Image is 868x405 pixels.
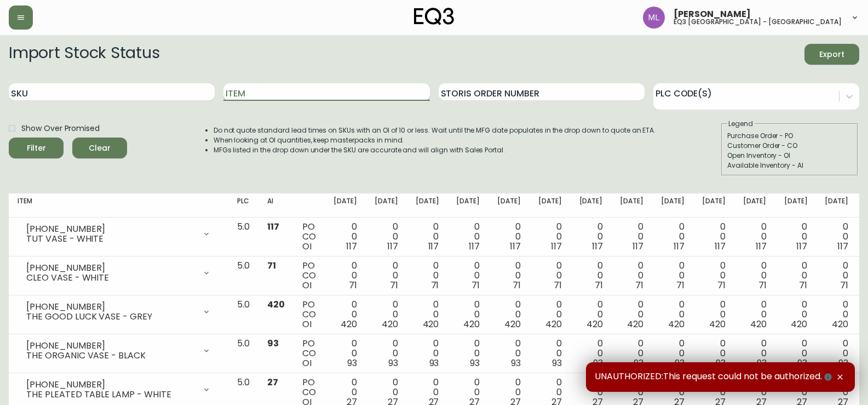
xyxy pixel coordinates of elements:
[727,161,852,170] div: Available Inventory - AI
[552,357,562,369] span: 93
[302,279,312,292] span: OI
[214,135,656,145] li: When looking at OI quantities, keep masterpacks in mind.
[620,261,643,290] div: 0 0
[26,224,196,234] div: [PHONE_NUMBER]
[26,351,196,361] div: THE ORGANIC VASE - BLACK
[717,279,726,292] span: 71
[26,380,196,390] div: [PHONE_NUMBER]
[267,220,279,233] span: 117
[838,357,848,369] span: 93
[334,339,357,368] div: 0 0
[375,261,398,290] div: 0 0
[26,312,196,322] div: THE GOOD LUCK VASE - GREY
[784,300,808,329] div: 0 0
[676,279,685,292] span: 71
[26,234,196,244] div: TUT VASE - WHITE
[407,193,448,218] th: [DATE]
[579,339,603,368] div: 0 0
[796,240,807,253] span: 117
[791,318,807,330] span: 420
[702,261,726,290] div: 0 0
[758,279,767,292] span: 71
[511,357,521,369] span: 93
[837,240,848,253] span: 117
[674,10,751,19] span: [PERSON_NAME]
[341,318,357,330] span: 420
[18,261,220,285] div: [PHONE_NUMBER]CLEO VASE - WHITE
[634,357,643,369] span: 93
[702,222,726,252] div: 0 0
[428,240,439,253] span: 117
[497,261,521,290] div: 0 0
[228,193,258,218] th: PLC
[302,261,316,290] div: PO CO
[497,300,521,329] div: 0 0
[416,222,439,252] div: 0 0
[554,279,562,292] span: 71
[709,318,726,330] span: 420
[593,357,603,369] span: 93
[825,339,848,368] div: 0 0
[9,44,159,65] h2: Import Stock Status
[757,357,767,369] span: 93
[267,337,279,350] span: 93
[26,263,196,273] div: [PHONE_NUMBER]
[538,300,562,329] div: 0 0
[611,193,652,218] th: [DATE]
[302,300,316,329] div: PO CO
[592,240,603,253] span: 117
[727,119,754,129] legend: Legend
[72,138,127,158] button: Clear
[469,240,480,253] span: 117
[488,193,530,218] th: [DATE]
[302,240,312,253] span: OI
[456,300,480,329] div: 0 0
[267,259,276,272] span: 71
[510,240,521,253] span: 117
[258,193,294,218] th: AI
[21,123,100,134] span: Show Over Promised
[579,300,603,329] div: 0 0
[551,240,562,253] span: 117
[840,279,848,292] span: 71
[661,339,685,368] div: 0 0
[675,357,685,369] span: 93
[674,19,842,25] h5: eq3 [GEOGRAPHIC_DATA] - [GEOGRAPHIC_DATA]
[334,222,357,252] div: 0 0
[302,222,316,252] div: PO CO
[497,222,521,252] div: 0 0
[387,240,398,253] span: 117
[456,261,480,290] div: 0 0
[390,279,398,292] span: 71
[661,222,685,252] div: 0 0
[375,222,398,252] div: 0 0
[497,339,521,368] div: 0 0
[472,279,480,292] span: 71
[825,222,848,252] div: 0 0
[620,339,643,368] div: 0 0
[513,279,521,292] span: 71
[784,261,808,290] div: 0 0
[18,378,220,402] div: [PHONE_NUMBER]THE PLEATED TABLE LAMP - WHITE
[775,193,817,218] th: [DATE]
[727,141,852,151] div: Customer Order - CO
[643,7,665,28] img: baddbcff1c9a25bf9b3a4739eeaf679c
[799,279,807,292] span: 71
[27,141,46,155] div: Filter
[214,126,656,135] li: Do not quote standard lead times on SKUs with an OI of 10 or less. Wait until the MFG date popula...
[734,193,775,218] th: [DATE]
[456,222,480,252] div: 0 0
[715,240,726,253] span: 117
[661,261,685,290] div: 0 0
[470,357,480,369] span: 93
[267,376,278,389] span: 27
[813,48,850,61] span: Export
[804,44,859,65] button: Export
[579,261,603,290] div: 0 0
[702,300,726,329] div: 0 0
[571,193,612,218] th: [DATE]
[18,339,220,363] div: [PHONE_NUMBER]THE ORGANIC VASE - BLACK
[504,318,521,330] span: 420
[423,318,439,330] span: 420
[375,300,398,329] div: 0 0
